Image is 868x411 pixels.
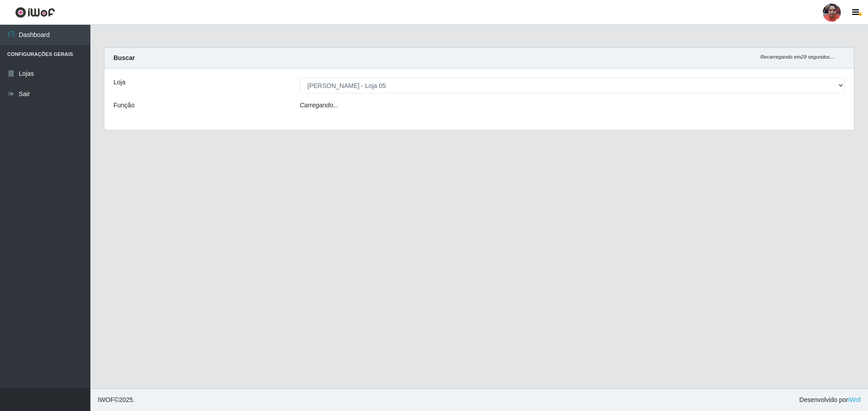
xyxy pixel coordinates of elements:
span: IWOF [98,396,114,403]
label: Loja [113,78,125,87]
span: Desenvolvido por [799,395,861,405]
strong: Buscar [113,54,135,61]
i: Recarregando em 29 segundos... [760,54,834,60]
label: Função [113,101,135,110]
i: Carregando... [300,102,339,109]
img: CoreUI Logo [15,7,55,18]
a: iWof [848,396,861,403]
span: © 2025 . [98,395,135,405]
